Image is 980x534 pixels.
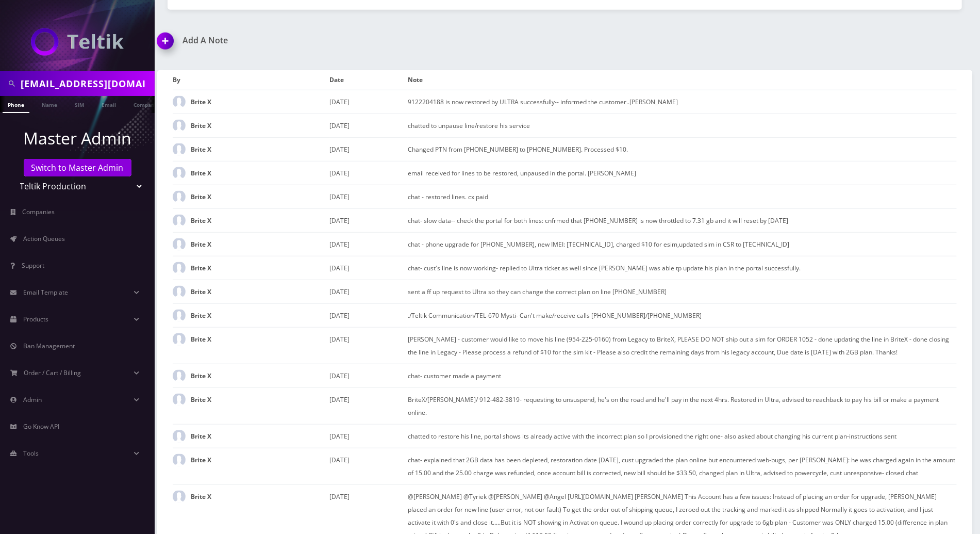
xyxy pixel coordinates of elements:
[3,96,29,113] a: Phone
[329,364,408,387] td: [DATE]
[408,303,957,327] td: ./Teltik Communication/TEL-670 Mysti- Can't make/receive calls [PHONE_NUMBER]/[PHONE_NUMBER]
[191,335,211,344] strong: Brite X
[191,287,211,296] strong: Brite X
[329,232,408,256] td: [DATE]
[23,395,42,404] span: Admin
[408,387,957,424] td: BriteX/[PERSON_NAME]/ 912-482-3819- requesting to unsuspend, he's on the road and he'll pay in th...
[329,90,408,114] td: [DATE]
[408,70,957,90] th: Note
[191,216,211,225] strong: Brite X
[408,161,957,185] td: email received for lines to be restored, unpaused in the portal. [PERSON_NAME]
[23,234,65,243] span: Action Queues
[23,422,59,431] span: Go Know API
[191,169,211,177] strong: Brite X
[408,114,957,137] td: chatted to unpause line/restore his service
[408,256,957,280] td: chat- cust's line is now working- replied to Ultra ticket as well since [PERSON_NAME] was able tp...
[329,280,408,303] td: [DATE]
[37,96,62,112] a: Name
[329,327,408,364] td: [DATE]
[22,261,44,270] span: Support
[191,492,211,501] strong: Brite X
[23,342,75,350] span: Ban Management
[329,303,408,327] td: [DATE]
[70,96,89,112] a: SIM
[191,264,211,272] strong: Brite X
[191,371,211,380] strong: Brite X
[191,240,211,249] strong: Brite X
[24,159,131,176] a: Switch to Master Admin
[408,448,957,484] td: chat- explained that 2GB data has been depleted, restoration date [DATE], cust upgraded the plan ...
[329,137,408,161] td: [DATE]
[96,96,121,112] a: Email
[191,395,211,404] strong: Brite X
[23,288,68,297] span: Email Template
[23,315,48,323] span: Products
[191,145,211,154] strong: Brite X
[408,232,957,256] td: chat - phone upgrade for [PHONE_NUMBER], new IMEI: [TECHNICAL_ID], charged $10 for esim,updated s...
[128,96,163,112] a: Company
[408,327,957,364] td: [PERSON_NAME] - customer would like to move his line (954-225-0160) from Legacy to BriteX, PLEASE...
[23,207,55,216] span: Companies
[329,208,408,232] td: [DATE]
[191,456,211,464] strong: Brite X
[191,192,211,201] strong: Brite X
[329,387,408,424] td: [DATE]
[329,114,408,137] td: [DATE]
[23,449,39,458] span: Tools
[191,98,211,106] strong: Brite X
[329,161,408,185] td: [DATE]
[191,121,211,130] strong: Brite X
[191,432,211,441] strong: Brite X
[329,185,408,208] td: [DATE]
[329,448,408,484] td: [DATE]
[21,74,152,93] input: Search in Company
[157,36,557,45] a: Add A Note
[31,28,124,56] img: Teltik Production
[329,70,408,90] th: Date
[408,90,957,114] td: 9122204188 is now restored by ULTRA successfully-- informed the customer..[PERSON_NAME]
[24,368,81,377] span: Order / Cart / Billing
[408,424,957,448] td: chatted to restore his line, portal shows its already active with the incorrect plan so I provisi...
[408,208,957,232] td: chat- slow data-- check the portal for both lines: cnfrmed that [PHONE_NUMBER] is now throttled t...
[408,280,957,303] td: sent a ff up request to Ultra so they can change the correct plan on line [PHONE_NUMBER]
[408,137,957,161] td: Changed PTN from [PHONE_NUMBER] to [PHONE_NUMBER]. Processed $10.
[173,70,329,90] th: By
[191,311,211,320] strong: Brite X
[408,364,957,387] td: chat- customer made a payment
[408,185,957,208] td: chat - restored lines. cx paid
[329,424,408,448] td: [DATE]
[329,256,408,280] td: [DATE]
